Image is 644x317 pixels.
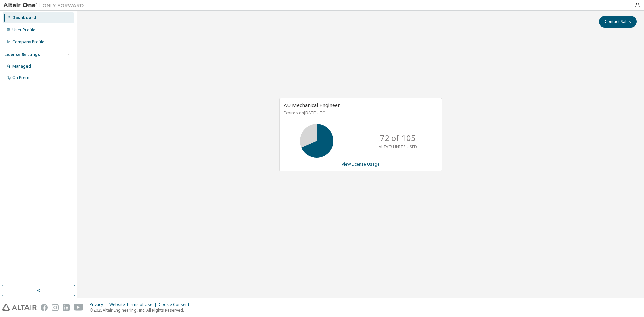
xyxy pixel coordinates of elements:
img: youtube.svg [74,304,84,311]
div: Dashboard [12,15,36,20]
div: Company Profile [12,39,44,45]
p: © 2025 Altair Engineering, Inc. All Rights Reserved. [90,307,193,313]
div: Managed [12,64,31,69]
div: Website Terms of Use [109,302,159,307]
a: View License Usage [342,161,380,167]
img: altair_logo.svg [2,304,37,311]
div: License Settings [4,52,40,57]
div: Cookie Consent [159,302,193,307]
img: facebook.svg [41,304,48,311]
div: User Profile [12,27,35,33]
img: Altair One [3,2,87,9]
p: Expires on [DATE] UTC [284,110,436,116]
button: Contact Sales [599,16,637,28]
img: instagram.svg [52,304,59,311]
span: AU Mechanical Engineer [284,102,340,108]
div: On Prem [12,75,29,81]
p: ALTAIR UNITS USED [379,144,417,150]
p: 72 of 105 [380,132,416,144]
div: Privacy [90,302,109,307]
img: linkedin.svg [63,304,70,311]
